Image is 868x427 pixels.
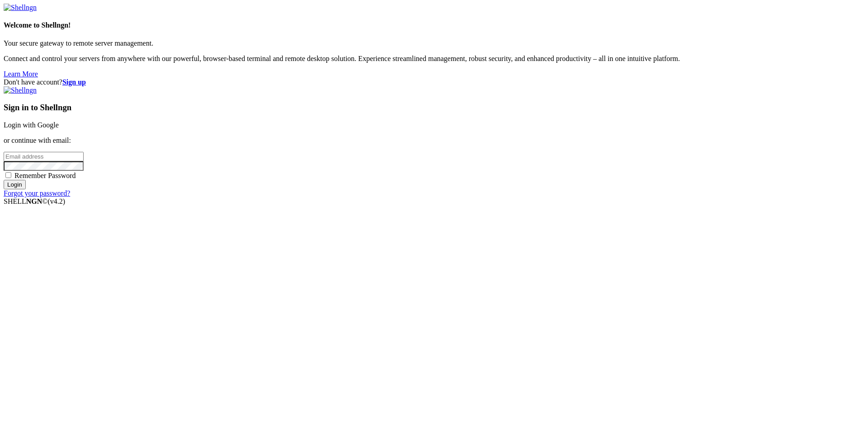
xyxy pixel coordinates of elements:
span: Remember Password [14,172,76,179]
div: Don't have account? [4,78,864,86]
p: Connect and control your servers from anywhere with our powerful, browser-based terminal and remo... [4,55,864,63]
a: Sign up [62,78,86,86]
h4: Welcome to Shellngn! [4,21,864,29]
p: or continue with email: [4,136,864,145]
span: 4.2.0 [48,197,66,205]
a: Learn More [4,70,38,78]
b: NGN [26,197,42,205]
input: Remember Password [5,172,11,178]
span: SHELL © [4,197,65,205]
input: Login [4,180,26,189]
a: Login with Google [4,121,59,129]
p: Your secure gateway to remote server management. [4,39,864,47]
a: Forgot your password? [4,189,70,197]
input: Email address [4,152,84,161]
img: Shellngn [4,86,37,94]
h3: Sign in to Shellngn [4,103,864,113]
img: Shellngn [4,4,37,12]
